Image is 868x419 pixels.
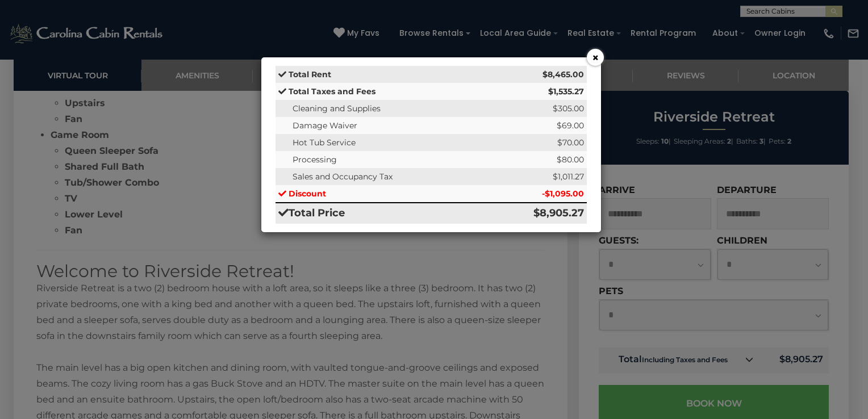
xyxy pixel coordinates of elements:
[293,171,393,182] span: Sales and Occupancy Tax
[487,168,587,185] td: $1,011.27
[293,120,357,131] span: Damage Waiver
[293,137,356,148] span: Hot Tub Service
[587,49,604,66] button: ×
[293,154,337,165] span: Processing
[542,188,545,199] strong: -
[289,188,326,199] strong: Discount
[487,203,587,224] td: $8,905.27
[487,117,587,134] td: $69.00
[289,86,375,97] strong: Total Taxes and Fees
[545,188,584,199] strong: $1,095.00
[548,86,584,97] strong: $1,535.27
[276,203,487,224] td: Total Price
[487,100,587,117] td: $305.00
[487,151,587,168] td: $80.00
[542,69,584,79] strong: $8,465.00
[289,69,331,79] strong: Total Rent
[487,134,587,151] td: $70.00
[293,103,381,114] span: Cleaning and Supplies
